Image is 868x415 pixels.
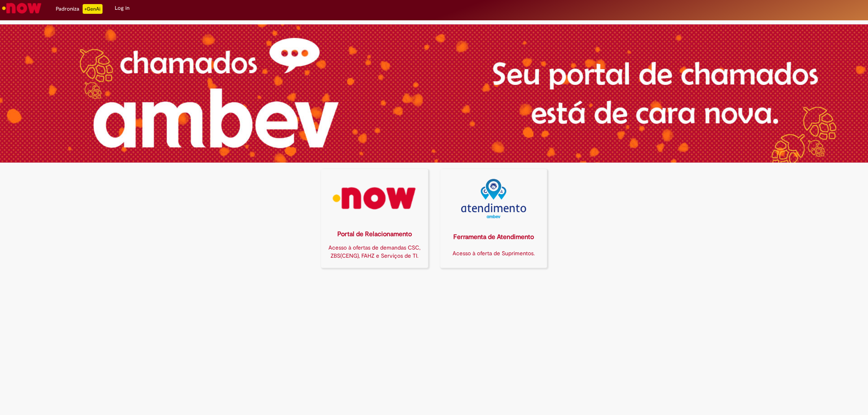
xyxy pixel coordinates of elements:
[56,4,103,14] div: Padroniza
[445,249,542,257] div: Acesso à oferta de Suprimentos.
[326,230,423,239] div: Portal de Relacionamento
[83,4,103,14] p: +GenAi
[440,169,547,268] a: Ferramenta de Atendimento Acesso à oferta de Suprimentos.
[445,232,542,242] div: Ferramenta de Atendimento
[461,179,526,218] img: logo_atentdimento.png
[326,243,423,260] div: Acesso à ofertas de demandas CSC, ZBS(CENG), FAHZ e Serviços de TI.
[326,179,423,218] img: logo_now.png
[321,169,428,268] a: Portal de Relacionamento Acesso à ofertas de demandas CSC, ZBS(CENG), FAHZ e Serviços de TI.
